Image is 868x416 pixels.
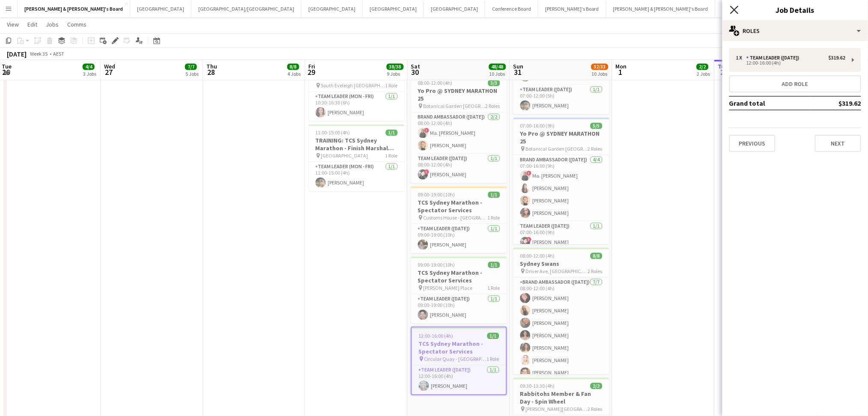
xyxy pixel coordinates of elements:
[512,68,524,77] span: 31
[424,128,430,133] span: !
[520,383,555,389] span: 09:30-13:30 (4h)
[487,356,499,363] span: 1 Role
[488,262,500,268] span: 1/1
[424,103,486,110] span: Botanical Garden [GEOGRAPHIC_DATA]
[527,237,532,242] span: !
[588,146,603,152] span: 2 Roles
[321,83,385,89] span: South Eveleigh [GEOGRAPHIC_DATA]
[46,21,59,28] span: Jobs
[309,125,405,191] app-job-card: 11:00-15:00 (4h)1/1TRAINING: TCS Sydney Marathon - Finish Marshal Crew [GEOGRAPHIC_DATA]1 RoleTea...
[185,71,199,77] div: 5 Jobs
[520,123,555,129] span: 07:00-16:00 (9h)
[316,130,350,136] span: 11:00-15:00 (4h)
[418,80,453,86] span: 08:00-12:00 (4h)
[591,64,608,70] span: 32/33
[722,21,868,41] div: Roles
[130,0,191,17] button: [GEOGRAPHIC_DATA]
[746,55,803,61] div: Team Leader ([DATE])
[309,62,405,121] app-job-card: 10:30-16:30 (6h)1/1Live Well activation South Eveleigh [GEOGRAPHIC_DATA]1 RoleTeam Leader (Mon - ...
[717,68,728,77] span: 2
[616,63,627,71] span: Mon
[0,68,12,77] span: 26
[103,68,115,77] span: 27
[411,257,507,324] app-job-card: 09:00-19:00 (10h)1/1TCS Sydney Marathon - Spectator Services [PERSON_NAME] Place1 RoleTeam Leader...
[411,187,507,253] app-job-card: 09:00-19:00 (10h)1/1TCS Sydney Marathon - Spectator Services Customs House - [GEOGRAPHIC_DATA]1 R...
[513,248,609,374] app-job-card: 08:00-12:00 (4h)8/8Sydney Swans Driver Ave, [GEOGRAPHIC_DATA]2 RolesBrand Ambassador ([DATE])7/70...
[488,192,500,198] span: 1/1
[287,64,299,70] span: 8/8
[412,340,506,356] h3: TCS Sydney Marathon - Spectator Services
[64,19,90,30] a: Comms
[2,63,12,71] span: Tue
[424,356,487,363] span: Circular Quay - [GEOGRAPHIC_DATA] - [GEOGRAPHIC_DATA]
[488,80,500,86] span: 3/3
[729,135,776,152] button: Previous
[53,51,64,57] div: AEST
[83,71,96,77] div: 3 Jobs
[418,192,455,198] span: 09:00-19:00 (10h)
[67,21,87,28] span: Comms
[588,268,603,275] span: 2 Roles
[485,0,538,17] button: Conference Board
[385,153,398,159] span: 1 Role
[513,222,609,251] app-card-role: Team Leader ([DATE])1/107:00-16:00 (9h)![PERSON_NAME]
[411,87,507,103] h3: Yo Pro @ SYDNEY MARATHON 25
[7,21,19,28] span: View
[592,71,608,77] div: 10 Jobs
[28,51,50,57] span: Week 35
[418,262,455,268] span: 09:00-19:00 (10h)
[526,268,588,275] span: Driver Ave, [GEOGRAPHIC_DATA]
[301,0,363,17] button: [GEOGRAPHIC_DATA]
[729,96,811,110] td: Grand total
[526,146,588,152] span: Botanical Garden [GEOGRAPHIC_DATA]
[410,68,421,77] span: 30
[614,68,627,77] span: 1
[736,61,845,65] div: 12:00-16:00 (4h)
[526,406,588,413] span: [PERSON_NAME][GEOGRAPHIC_DATA]
[538,0,606,17] button: [PERSON_NAME]'s Board
[513,278,609,381] app-card-role: Brand Ambassador ([DATE])7/708:00-12:00 (4h)[PERSON_NAME][PERSON_NAME][PERSON_NAME][PERSON_NAME][...
[411,75,507,183] app-job-card: 08:00-12:00 (4h)3/3Yo Pro @ SYDNEY MARATHON 25 Botanical Garden [GEOGRAPHIC_DATA]2 RolesBrand Amb...
[411,269,507,285] h3: TCS Sydney Marathon - Spectator Services
[363,0,424,17] button: [GEOGRAPHIC_DATA]
[489,71,506,77] div: 10 Jobs
[411,113,507,154] app-card-role: Brand Ambassador ([DATE])2/208:00-12:00 (4h)!Ma. [PERSON_NAME][PERSON_NAME]
[513,118,609,244] app-job-card: 07:00-16:00 (9h)5/5Yo Pro @ SYDNEY MARATHON 25 Botanical Garden [GEOGRAPHIC_DATA]2 RolesBrand Amb...
[591,383,603,389] span: 2/2
[321,153,368,159] span: [GEOGRAPHIC_DATA]
[488,215,500,221] span: 1 Role
[424,285,473,291] span: [PERSON_NAME] Place
[513,63,524,71] span: Sun
[288,71,301,77] div: 4 Jobs
[513,260,609,268] h3: Sydney Swans
[27,21,37,28] span: Edit
[697,64,709,70] span: 2/2
[18,0,130,17] button: [PERSON_NAME] & [PERSON_NAME]'s Board
[411,327,507,395] app-job-card: 12:00-16:00 (4h)1/1TCS Sydney Marathon - Spectator Services Circular Quay - [GEOGRAPHIC_DATA] - [...
[42,19,62,30] a: Jobs
[591,123,603,129] span: 5/5
[606,0,716,17] button: [PERSON_NAME] & [PERSON_NAME]'s Board
[815,135,861,152] button: Next
[419,333,453,339] span: 12:00-16:00 (4h)
[424,215,488,221] span: Customs House - [GEOGRAPHIC_DATA]
[697,71,710,77] div: 2 Jobs
[588,406,603,413] span: 2 Roles
[309,92,405,121] app-card-role: Team Leader (Mon - Fri)1/110:30-16:30 (6h)[PERSON_NAME]
[718,63,728,71] span: Tue
[104,63,115,71] span: Wed
[205,68,217,77] span: 28
[520,253,555,259] span: 08:00-12:00 (4h)
[307,68,316,77] span: 29
[513,85,609,114] app-card-role: Team Leader ([DATE])1/107:00-12:00 (5h)[PERSON_NAME]
[412,365,506,395] app-card-role: Team Leader ([DATE])1/112:00-16:00 (4h)[PERSON_NAME]
[591,253,603,259] span: 8/8
[486,103,500,110] span: 2 Roles
[829,55,845,61] div: $319.62
[716,0,784,17] button: [PERSON_NAME]'s Board
[191,0,301,17] button: [GEOGRAPHIC_DATA]/[GEOGRAPHIC_DATA]
[387,71,403,77] div: 9 Jobs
